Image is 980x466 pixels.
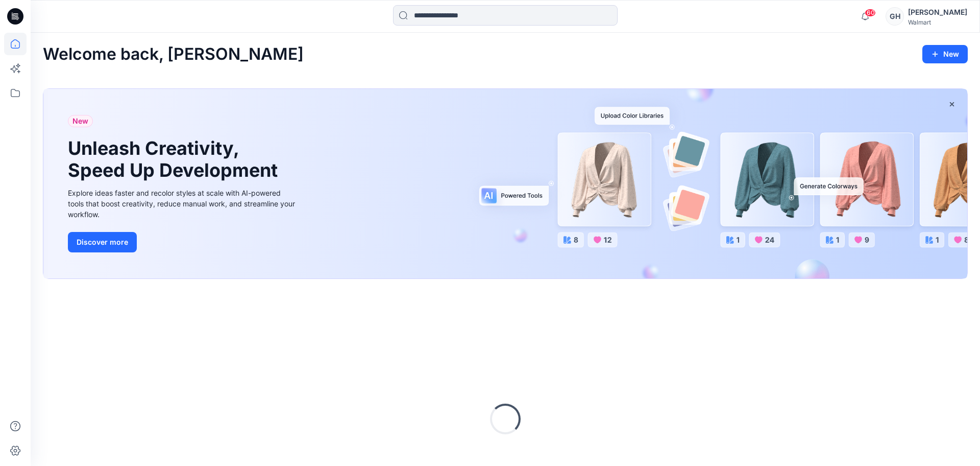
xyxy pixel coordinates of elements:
[908,6,967,18] div: [PERSON_NAME]
[68,137,282,181] h1: Unleash Creativity, Speed Up Development
[865,9,876,17] span: 60
[43,45,304,64] h2: Welcome back, [PERSON_NAME]
[68,232,137,252] button: Discover more
[68,232,298,252] a: Discover more
[908,18,967,26] div: Walmart
[886,7,904,26] div: GH
[68,188,298,220] div: Explore ideas faster and recolor styles at scale with AI-powered tools that boost creativity, red...
[72,115,88,127] span: New
[922,45,968,63] button: New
